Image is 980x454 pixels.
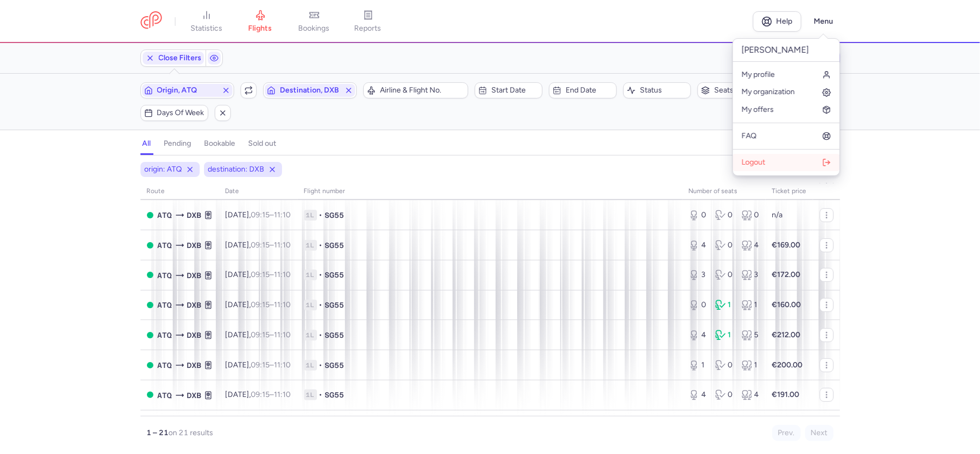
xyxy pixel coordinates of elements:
[319,210,323,221] span: •
[319,330,323,340] span: •
[776,17,792,25] span: Help
[225,270,291,279] span: [DATE],
[234,10,287,33] a: flights
[689,240,707,251] div: 4
[319,269,323,280] span: •
[566,86,613,95] span: End date
[147,428,169,437] strong: 1 – 21
[304,389,317,400] span: 1L
[208,164,265,175] span: destination: DXB
[742,88,795,96] span: My organization
[689,210,707,221] div: 0
[766,183,813,200] th: Ticket price
[325,240,344,251] span: SG55
[225,330,291,339] span: [DATE],
[697,82,802,98] button: Seats and bookings
[251,300,291,309] span: –
[219,183,298,200] th: date
[298,183,682,200] th: Flight number
[772,270,801,279] strong: €172.00
[325,389,344,400] span: SG55
[304,360,317,371] span: 1L
[251,360,270,370] time: 09:15
[191,24,222,33] span: statistics
[772,425,801,441] button: Prev.
[549,82,617,98] button: End date
[287,10,341,33] a: bookings
[380,86,464,95] span: Airline & Flight No.
[251,300,270,309] time: 09:15
[742,360,759,371] div: 1
[251,390,270,399] time: 09:15
[325,300,344,310] span: SG55
[742,330,759,340] div: 5
[251,360,291,370] span: –
[187,239,202,251] span: Dubai, Dubai, United Arab Emirates
[251,270,291,279] span: –
[772,390,800,399] strong: €191.00
[623,82,691,98] button: Status
[715,360,733,371] div: 0
[715,240,733,251] div: 0
[772,240,801,250] strong: €169.00
[325,360,344,371] span: SG55
[742,132,757,140] span: FAQ
[251,240,270,250] time: 09:15
[158,269,172,281] span: ATQ
[689,389,707,400] div: 4
[187,209,202,221] span: Dubai, Dubai, United Arab Emirates
[164,139,192,148] h4: pending
[140,82,234,98] button: Origin, ATQ
[475,82,542,98] button: Start date
[251,390,291,399] span: –
[180,10,234,33] a: statistics
[251,270,270,279] time: 09:15
[715,389,733,400] div: 0
[714,86,799,95] span: Seats and bookings
[325,269,344,280] span: SG55
[742,389,759,400] div: 4
[304,300,317,310] span: 1L
[715,269,733,280] div: 0
[147,302,153,308] span: OPEN
[274,210,291,219] time: 11:10
[304,269,317,280] span: 1L
[319,300,323,310] span: •
[147,272,153,278] span: OPEN
[187,389,202,401] span: DXB
[187,269,202,281] span: DXB
[742,240,759,251] div: 4
[689,269,707,280] div: 3
[263,82,357,98] button: Destination, DXB
[143,139,151,148] h4: all
[158,209,172,221] span: Raja Sansi International Airport, Amritsar, India
[363,82,468,98] button: Airline & Flight No.
[145,164,182,175] span: origin: ATQ
[341,10,395,33] a: reports
[640,86,687,95] span: Status
[147,212,153,218] span: OPEN
[731,49,780,67] button: Export
[187,299,202,311] span: Dubai, Dubai, United Arab Emirates
[158,239,172,251] span: Raja Sansi International Airport, Amritsar, India
[140,105,208,121] button: Days of week
[251,240,291,250] span: –
[733,39,840,62] p: [PERSON_NAME]
[742,158,765,167] span: Logout
[147,332,153,338] span: OPEN
[689,330,707,340] div: 4
[274,390,291,399] time: 11:10
[147,362,153,368] span: OPEN
[325,210,344,221] span: SG55
[772,360,803,370] strong: €200.00
[205,139,236,148] h4: bookable
[251,330,291,339] span: –
[772,330,801,339] strong: €212.00
[158,299,172,311] span: Raja Sansi International Airport, Amritsar, India
[157,86,217,95] span: Origin, ATQ
[319,389,323,400] span: •
[251,330,270,339] time: 09:15
[742,300,759,310] div: 1
[304,210,317,221] span: 1L
[742,105,774,114] span: My offers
